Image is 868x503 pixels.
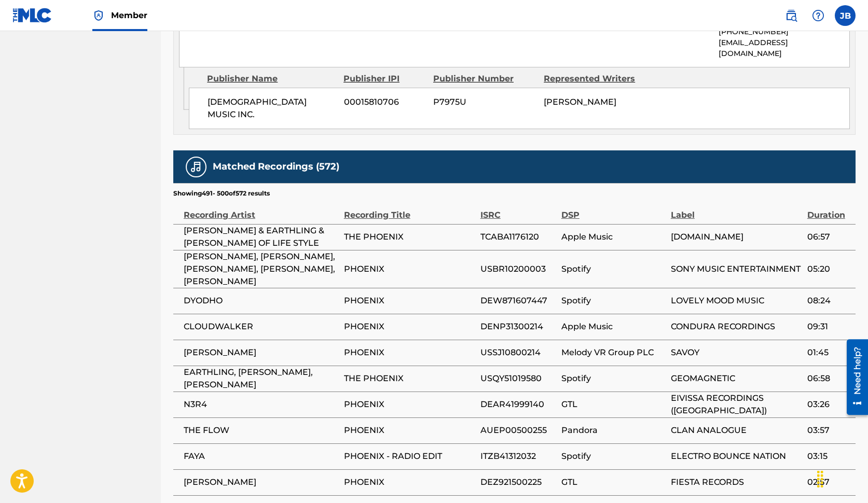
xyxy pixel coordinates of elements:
span: GTL [561,398,666,411]
span: 03:26 [807,398,850,411]
span: DEAR41999140 [480,398,556,411]
div: Label [671,198,802,221]
span: AUEP00500255 [480,424,556,437]
iframe: Resource Center [839,336,868,419]
span: EIVISSA RECORDINGS ([GEOGRAPHIC_DATA]) [671,392,802,417]
span: SONY MUSIC ENTERTAINMENT [671,263,802,275]
span: 06:58 [807,372,850,385]
div: Duration [807,198,850,221]
img: help [812,9,824,22]
span: PHOENIX [344,320,475,333]
span: Spotify [561,263,666,275]
span: PHOENIX - RADIO EDIT [344,450,475,463]
span: SAVOY [671,346,802,359]
span: Spotify [561,372,666,385]
p: [PHONE_NUMBER] [719,26,849,37]
span: Spotify [561,450,666,463]
p: Showing 491 - 500 of 572 results [173,189,270,198]
span: Melody VR Group PLC [561,346,666,359]
span: PHOENIX [344,398,475,411]
span: CONDURA RECORDINGS [671,320,802,333]
span: ELECTRO BOUNCE NATION [671,450,802,463]
img: Matched Recordings [190,161,202,173]
span: FIESTA RECORDS [671,476,802,488]
span: DEW871607447 [480,295,556,307]
div: Help [808,5,829,26]
span: GEOMAGNETIC [671,372,802,385]
span: P7975U [433,96,536,108]
span: Apple Music [561,231,666,243]
a: Public Search [781,5,802,26]
span: PHOENIX [344,476,475,488]
span: 01:45 [807,346,850,359]
div: Recording Artist [184,198,339,221]
span: THE FLOW [184,424,339,437]
span: DEZ921500225 [480,476,556,488]
span: 03:57 [807,424,850,437]
span: 09:31 [807,320,850,333]
iframe: Chat Widget [816,453,868,503]
div: Publisher Number [433,73,536,85]
span: CLAN ANALOGUE [671,424,802,437]
span: [DEMOGRAPHIC_DATA] MUSIC INC. [208,96,336,121]
span: GTL [561,476,666,488]
span: 00015810706 [344,96,426,108]
span: Pandora [561,424,666,437]
span: USSJ10800214 [480,346,556,359]
span: PHOENIX [344,295,475,307]
span: Member [111,9,147,21]
span: [PERSON_NAME] [184,346,339,359]
span: Apple Music [561,320,666,333]
span: [PERSON_NAME] & EARTHLING & [PERSON_NAME] OF LIFE STYLE [184,225,339,249]
span: N3R4 [184,398,339,411]
span: 08:24 [807,295,850,307]
div: User Menu [835,5,856,26]
span: PHOENIX [344,263,475,275]
span: [PERSON_NAME] [544,97,616,107]
h5: Matched Recordings (572) [213,161,339,173]
span: [PERSON_NAME] [184,476,339,488]
div: Recording Title [344,198,475,221]
p: [EMAIL_ADDRESS][DOMAIN_NAME] [719,37,849,59]
span: PHOENIX [344,424,475,437]
span: DYODHO [184,295,339,307]
span: THE PHOENIX [344,231,475,243]
div: Publisher IPI [343,73,425,85]
span: [PERSON_NAME], [PERSON_NAME], [PERSON_NAME], [PERSON_NAME], [PERSON_NAME] [184,250,339,288]
span: [DOMAIN_NAME] [671,231,802,243]
span: USBR10200003 [480,263,556,275]
div: Publisher Name [207,73,336,85]
span: DENP31300214 [480,320,556,333]
span: 03:15 [807,450,850,463]
span: Spotify [561,295,666,307]
div: Represented Writers [544,73,646,85]
span: ITZB41312032 [480,450,556,463]
span: 02:57 [807,476,850,488]
div: ISRC [480,198,556,221]
span: CLOUDWALKER [184,320,339,333]
span: LOVELY MOOD MUSIC [671,295,802,307]
div: DSP [561,198,666,221]
span: THE PHOENIX [344,372,475,385]
span: PHOENIX [344,346,475,359]
img: search [785,9,797,22]
span: USQY51019580 [480,372,556,385]
img: Top Rightsholder [92,9,105,22]
span: 06:57 [807,231,850,243]
span: FAYA [184,450,339,463]
img: MLC Logo [12,8,52,23]
span: TCABA1176120 [480,231,556,243]
span: EARTHLING, [PERSON_NAME], [PERSON_NAME] [184,366,339,391]
span: 05:20 [807,263,850,275]
div: Drag [812,464,829,495]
